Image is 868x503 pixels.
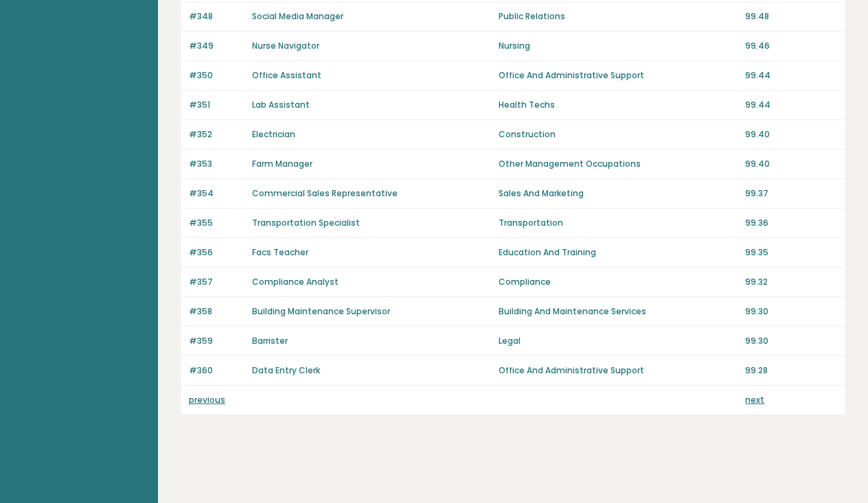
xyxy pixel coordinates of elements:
p: 99.36 [745,217,837,229]
a: Social Media Manager [252,10,343,22]
a: Data Entry Clerk [252,364,320,376]
p: #359 [189,335,244,347]
p: Other Management Occupations [499,158,737,170]
p: 99.40 [745,158,837,170]
p: #348 [189,10,244,23]
a: Nurse Navigator [252,40,319,51]
a: Commercial Sales Representative [252,187,398,199]
a: Barrister [252,335,288,347]
p: Education And Training [499,246,737,259]
p: 99.37 [745,187,837,200]
p: Public Relations [499,10,737,23]
p: 99.44 [745,99,837,111]
p: 99.44 [745,69,837,82]
p: Building And Maintenance Services [499,305,737,318]
p: Office And Administrative Support [499,364,737,377]
p: #353 [189,158,244,170]
a: next [745,394,764,406]
p: #358 [189,305,244,318]
p: #352 [189,128,244,141]
p: 99.40 [745,128,837,141]
p: Office And Administrative Support [499,69,737,82]
a: Building Maintenance Supervisor [252,305,390,317]
p: 99.35 [745,246,837,259]
a: previous [189,394,225,406]
p: #357 [189,276,244,288]
a: Office Assistant [252,69,321,81]
p: Sales And Marketing [499,187,737,200]
p: #355 [189,217,244,229]
a: Compliance Analyst [252,276,339,288]
p: #354 [189,187,244,200]
p: #351 [189,99,244,111]
p: #350 [189,69,244,82]
p: Transportation [499,217,737,229]
p: Legal [499,335,737,347]
a: Farm Manager [252,158,312,169]
p: Compliance [499,276,737,288]
p: #349 [189,40,244,52]
p: 99.30 [745,305,837,318]
a: Facs Teacher [252,246,308,258]
p: #356 [189,246,244,259]
p: 99.32 [745,276,837,288]
a: Electrician [252,128,295,140]
p: Health Techs [499,99,737,111]
a: Transportation Specialist [252,217,360,229]
p: #360 [189,364,244,377]
p: Construction [499,128,737,141]
a: Lab Assistant [252,99,310,110]
p: Nursing [499,40,737,52]
p: 99.30 [745,335,837,347]
p: 99.46 [745,40,837,52]
p: 99.48 [745,10,837,23]
p: 99.28 [745,364,837,377]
